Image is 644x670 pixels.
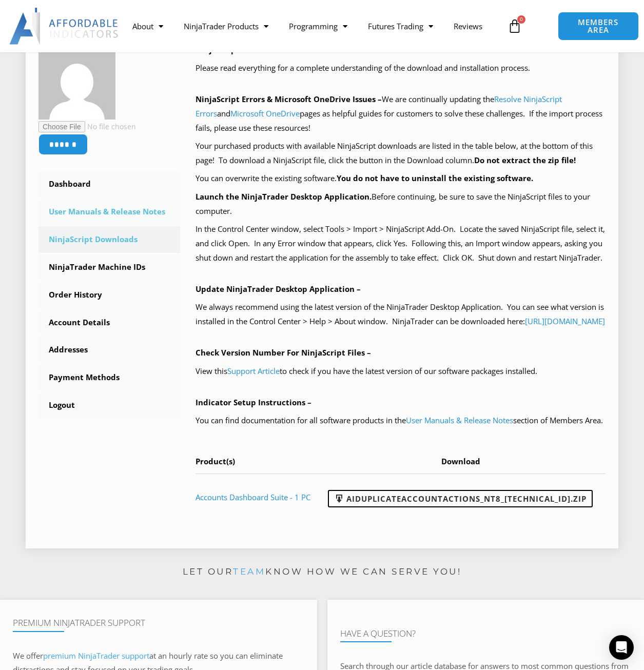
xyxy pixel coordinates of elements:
a: Logout [38,392,180,419]
a: Dashboard [38,171,180,198]
a: Account Details [38,309,180,336]
b: Do not extract the zip file! [474,155,576,165]
b: Update NinjaTrader Desktop Application – [196,284,361,294]
h4: Premium NinjaTrader Support [13,618,304,628]
a: Reviews [443,14,493,38]
div: Open Intercom Messenger [609,635,634,660]
span: Product(s) [196,456,235,466]
a: NinjaScript Downloads [38,226,180,253]
p: We always recommend using the latest version of the NinjaTrader Desktop Application. You can see ... [196,300,606,329]
a: MEMBERS AREA [558,12,639,41]
a: premium NinjaTrader support [43,651,149,661]
a: Order History [38,282,180,308]
b: NinjaScript Errors & Microsoft OneDrive Issues – [196,94,382,104]
p: Before continuing, be sure to save the NinjaScript files to your computer. [196,190,606,219]
a: Microsoft OneDrive [230,108,300,119]
a: Programming [279,14,358,38]
a: AIDuplicateAccountActions_NT8_[TECHNICAL_ID].zip [328,490,593,507]
span: Download [441,456,480,466]
a: Accounts Dashboard Suite - 1 PC [196,492,310,502]
img: LogoAI | Affordable Indicators – NinjaTrader [9,8,120,45]
b: Launch the NinjaTrader Desktop Application. [196,191,372,202]
a: Support Article [227,366,280,376]
a: User Manuals & Release Notes [406,415,513,425]
a: team [233,566,265,577]
a: Resolve NinjaScript Errors [196,94,562,119]
a: [URL][DOMAIN_NAME] [525,316,605,326]
a: User Manuals & Release Notes [38,199,180,225]
nav: Menu [122,14,502,38]
b: You do not have to uninstall the existing software. [337,173,533,183]
p: In the Control Center window, select Tools > Import > NinjaScript Add-On. Locate the saved NinjaS... [196,222,606,265]
b: Check Version Number For NinjaScript Files – [196,347,371,358]
a: Addresses [38,337,180,363]
span: 0 [517,15,525,24]
a: 0 [492,11,537,41]
nav: Account pages [38,171,180,419]
p: You can overwrite the existing software. [196,171,606,186]
span: MEMBERS AREA [569,18,628,34]
p: Please read everything for a complete understanding of the download and installation process. [196,61,606,75]
p: View this to check if you have the latest version of our software packages installed. [196,364,606,379]
a: NinjaTrader Products [173,14,279,38]
a: About [122,14,173,38]
span: We offer [13,651,43,661]
p: You can find documentation for all software products in the section of Members Area. [196,413,606,428]
a: Futures Trading [358,14,443,38]
p: We are continually updating the and pages as helpful guides for customers to solve these challeng... [196,92,606,135]
b: Indicator Setup Instructions – [196,397,311,407]
img: ec559b8c7f8cacf7e1c182df5b79c651d77d6df0b570f44e7280863d2ca9b8a3 [38,43,115,120]
h4: Have A Question? [340,628,632,639]
a: NinjaTrader Machine IDs [38,254,180,281]
p: Your purchased products with available NinjaScript downloads are listed in the table below, at th... [196,139,606,168]
a: Payment Methods [38,364,180,391]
